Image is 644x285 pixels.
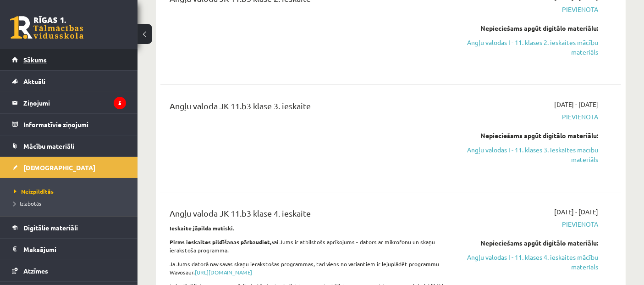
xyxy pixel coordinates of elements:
a: Rīgas 1. Tālmācības vidusskola [10,16,83,39]
p: Ja Jums datorā nav savas skaņu ierakstošas programmas, tad viens no variantiem ir lejuplādēt prog... [170,260,451,276]
div: Angļu valoda JK 11.b3 klase 3. ieskaite [170,100,451,117]
a: Angļu valodas I - 11. klases 2. ieskaites mācību materiāls [464,38,598,57]
a: Maksājumi [12,239,126,260]
div: Angļu valoda JK 11.b3 klase 4. ieskaite [170,207,451,224]
span: [DEMOGRAPHIC_DATA] [23,163,95,172]
a: Neizpildītās [14,187,128,196]
strong: Ieskaite jāpilda mutiski. [170,224,235,232]
legend: Informatīvie ziņojumi [23,114,126,135]
a: Mācību materiāli [12,135,126,156]
span: Digitālie materiāli [23,224,78,232]
a: Izlabotās [14,199,128,207]
legend: Ziņojumi [23,92,126,113]
a: Digitālie materiāli [12,217,126,238]
span: Sākums [23,56,47,64]
div: Nepieciešams apgūt digitālo materiālu: [464,238,598,248]
span: Mācību materiāli [23,142,74,150]
p: vai Jums ir atbilstošs aprīkojums - dators ar mikrofonu un skaņu ierakstoša programma. [170,238,451,254]
strong: Pirms ieskaites pildīšanas pārbaudiet, [170,238,272,246]
span: Atzīmes [23,267,48,275]
a: [URL][DOMAIN_NAME] [195,268,252,276]
div: Nepieciešams apgūt digitālo materiālu: [464,23,598,33]
span: Pievienota [464,112,598,122]
a: Ziņojumi5 [12,92,126,113]
span: [DATE] - [DATE] [554,100,598,109]
a: Angļu valodas I - 11. klases 4. ieskaites mācību materiāls [464,252,598,272]
a: Aktuāli [12,71,126,92]
span: Aktuāli [23,77,45,85]
div: Nepieciešams apgūt digitālo materiālu: [464,131,598,140]
a: Angļu valodas I - 11. klases 3. ieskaites mācību materiāls [464,145,598,164]
a: Informatīvie ziņojumi [12,114,126,135]
a: Atzīmes [12,260,126,281]
span: Izlabotās [14,200,41,207]
a: [DEMOGRAPHIC_DATA] [12,157,126,178]
span: Pievienota [464,5,598,14]
span: [DATE] - [DATE] [554,207,598,217]
span: Neizpildītās [14,188,54,195]
span: Pievienota [464,219,598,229]
i: 5 [114,97,126,109]
legend: Maksājumi [23,239,126,260]
a: Sākums [12,49,126,70]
